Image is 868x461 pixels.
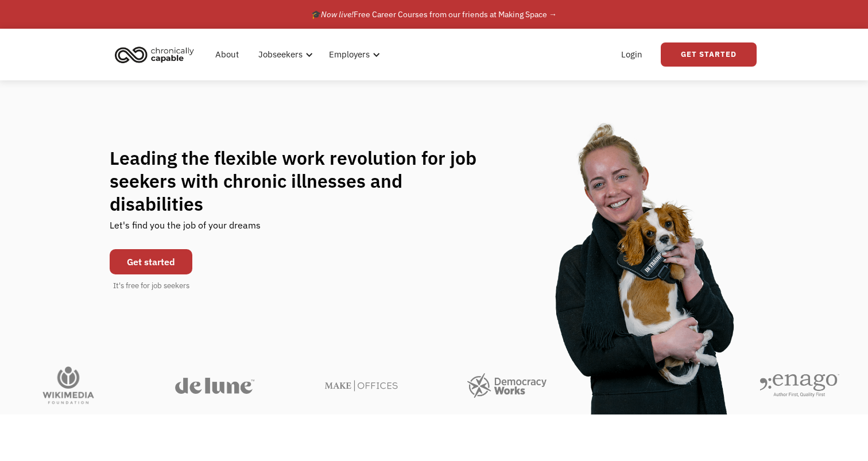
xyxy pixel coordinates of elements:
[208,36,246,73] a: About
[111,42,197,67] img: Chronically Capable logo
[322,36,383,73] div: Employers
[251,36,316,73] div: Jobseekers
[311,7,557,21] div: 🎓 Free Career Courses from our friends at Making Space →
[329,48,370,61] div: Employers
[113,280,189,292] div: It's free for job seekers
[110,146,499,215] h1: Leading the flexible work revolution for job seekers with chronic illnesses and disabilities
[110,249,192,274] a: Get started
[111,42,203,67] a: home
[258,48,303,61] div: Jobseekers
[321,9,354,20] em: Now live!
[661,42,757,67] a: Get Started
[614,36,649,73] a: Login
[110,215,261,243] div: Let's find you the job of your dreams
